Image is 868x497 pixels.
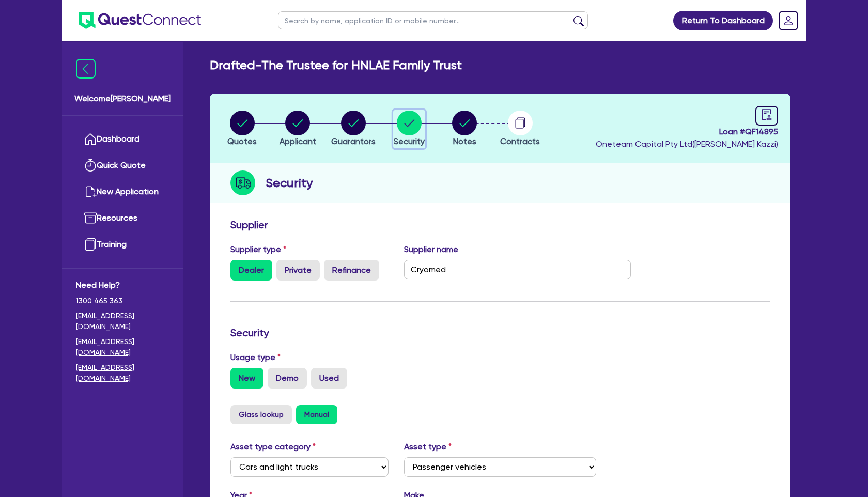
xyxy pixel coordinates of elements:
button: Glass lookup [230,405,292,424]
span: Security [394,136,425,146]
button: Notes [452,110,477,148]
a: [EMAIL_ADDRESS][DOMAIN_NAME] [76,336,169,358]
h2: Security [266,174,313,192]
button: Guarantors [331,110,376,148]
span: Applicant [280,136,316,146]
a: Return To Dashboard [673,11,773,30]
a: Quick Quote [76,152,169,179]
span: Welcome [PERSON_NAME] [74,92,171,105]
img: resources [84,212,97,224]
label: Private [276,260,320,281]
button: Contracts [500,110,540,148]
a: [EMAIL_ADDRESS][DOMAIN_NAME] [76,310,169,332]
label: Used [311,368,347,389]
img: quest-connect-logo-blue [79,12,201,29]
h3: Supplier [230,219,770,231]
span: Quotes [227,136,257,146]
label: Refinance [324,260,379,281]
label: Supplier name [404,243,458,256]
h2: Drafted - The Trustee for HNLAE Family Trust [210,58,462,73]
img: training [84,238,97,251]
a: New Application [76,179,169,205]
button: Applicant [279,110,317,148]
span: audit [761,109,772,120]
a: Training [76,231,169,258]
img: step-icon [230,170,255,195]
span: Guarantors [331,136,376,146]
img: quick-quote [84,159,97,172]
span: Contracts [500,136,540,146]
span: 1300 465 363 [76,296,169,306]
img: icon-menu-close [76,59,96,79]
input: Search by name, application ID or mobile number... [278,11,588,29]
a: audit [755,106,778,126]
a: [EMAIL_ADDRESS][DOMAIN_NAME] [76,362,169,384]
a: Dropdown toggle [775,7,802,34]
span: Notes [453,136,476,146]
button: Manual [296,405,337,424]
button: Quotes [227,110,257,148]
span: Oneteam Capital Pty Ltd ( [PERSON_NAME] Kazzi ) [596,139,778,149]
button: Security [393,110,425,148]
label: Asset type [404,441,452,453]
label: Demo [268,368,307,389]
span: Loan # QF14895 [596,126,778,138]
label: Supplier type [230,243,286,256]
label: New [230,368,263,389]
label: Dealer [230,260,272,281]
label: Usage type [230,351,281,364]
img: new-application [84,185,97,198]
span: Need Help? [76,279,169,291]
a: Dashboard [76,126,169,152]
a: Resources [76,205,169,231]
h3: Security [230,327,770,339]
label: Asset type category [230,441,316,453]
